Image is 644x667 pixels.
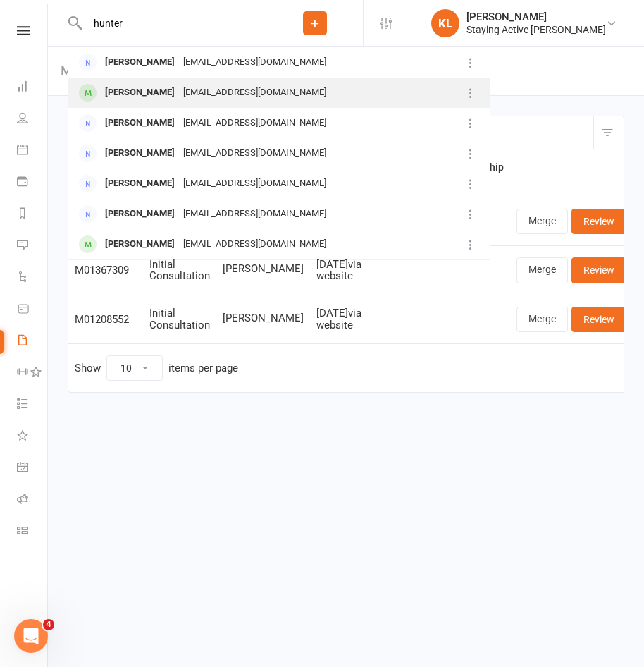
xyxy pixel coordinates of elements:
div: [PERSON_NAME] [101,234,179,255]
a: People [17,104,49,135]
div: [PERSON_NAME] [101,113,179,133]
div: [EMAIL_ADDRESS][DOMAIN_NAME] [179,204,330,224]
div: Staying Active [PERSON_NAME] [466,23,606,36]
a: Roll call kiosk mode [17,484,49,516]
div: [EMAIL_ADDRESS][DOMAIN_NAME] [179,52,330,73]
div: Show [75,355,238,381]
a: Reports [17,199,49,231]
a: What's New [17,421,49,453]
div: [PERSON_NAME] [101,143,179,164]
div: items per page [168,362,238,374]
div: [DATE] via website [316,259,363,282]
div: [EMAIL_ADDRESS][DOMAIN_NAME] [179,113,330,133]
div: M01367309 [75,264,137,276]
div: M01208552 [75,314,137,326]
a: Review [571,257,626,283]
a: Merge [516,209,568,234]
a: Class kiosk mode [17,516,49,548]
a: Review [571,209,626,234]
div: [PERSON_NAME] [466,11,606,23]
span: [PERSON_NAME] [223,263,304,275]
div: [PERSON_NAME] [101,82,179,103]
div: [EMAIL_ADDRESS][DOMAIN_NAME] [179,234,330,255]
a: Payments [17,167,49,199]
input: Search... [83,13,267,33]
div: Initial Consultation [149,307,210,331]
div: [PERSON_NAME] [101,52,179,73]
span: 4 [43,619,54,630]
a: Merge [516,257,568,283]
div: [DATE] via website [316,307,363,331]
a: General attendance kiosk mode [17,453,49,484]
div: [EMAIL_ADDRESS][DOMAIN_NAME] [179,173,330,194]
div: [PERSON_NAME] [101,173,179,194]
a: Dashboard [17,72,49,104]
a: Review [571,307,626,332]
div: [EMAIL_ADDRESS][DOMAIN_NAME] [179,143,330,164]
div: [EMAIL_ADDRESS][DOMAIN_NAME] [179,82,330,103]
a: Product Sales [17,294,49,326]
a: Calendar [17,135,49,167]
a: My Waivers [61,47,126,95]
iframe: Intercom live chat [14,619,48,653]
span: [PERSON_NAME] [223,312,304,324]
div: KL [431,9,459,37]
a: Merge [516,307,568,332]
div: Initial Consultation [149,259,210,282]
div: [PERSON_NAME] [101,204,179,224]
